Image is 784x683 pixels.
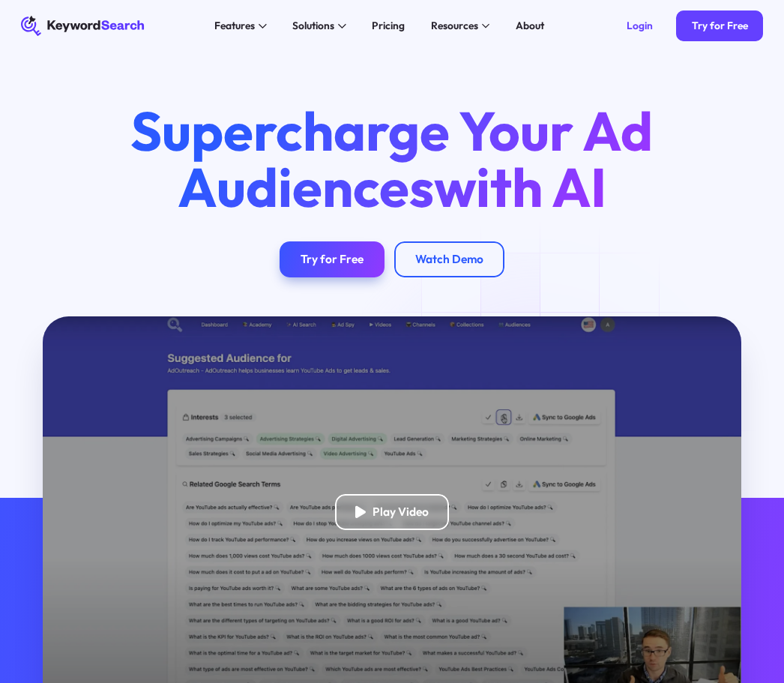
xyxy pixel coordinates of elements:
div: Resources [431,18,478,34]
a: Pricing [364,16,413,37]
div: Try for Free [692,19,748,32]
div: Watch Demo [415,252,483,266]
h1: Supercharge Your Ad Audiences [107,103,676,215]
a: Login [611,10,668,41]
div: Play Video [373,505,429,519]
div: About [516,18,544,34]
span: with AI [434,153,606,221]
a: Try for Free [676,10,763,41]
div: Try for Free [301,252,364,266]
a: About [507,16,552,37]
div: Login [627,19,653,32]
div: Solutions [292,18,334,34]
div: Features [214,18,255,34]
div: Pricing [372,18,405,34]
a: Try for Free [280,241,384,277]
